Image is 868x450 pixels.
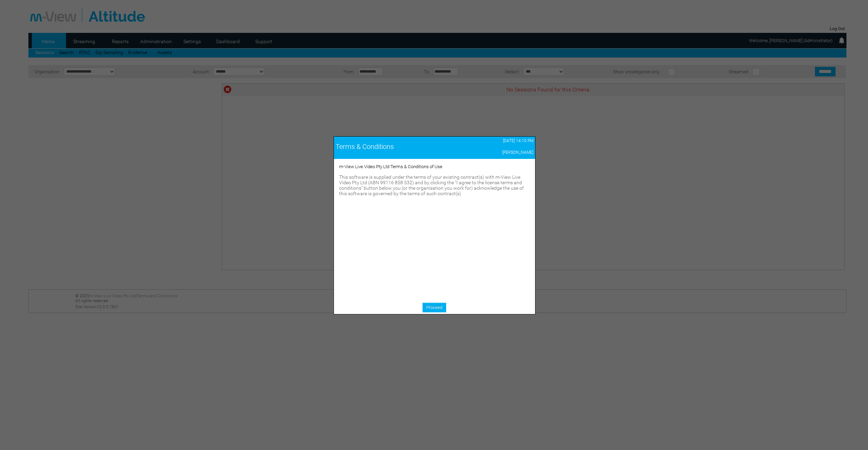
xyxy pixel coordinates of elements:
a: Proceed [423,303,446,312]
td: [PERSON_NAME] [463,148,535,157]
span: This software is supplied under the terms of your existing contract(s) with m-View Live Video Pty... [339,174,524,196]
img: bell24.png [838,36,846,45]
td: [DATE] 14:10 PM [463,137,535,145]
span: m-View Live Video Pty Ltd Terms & Conditions of Use [339,164,442,169]
div: Terms & Conditions [336,142,461,151]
